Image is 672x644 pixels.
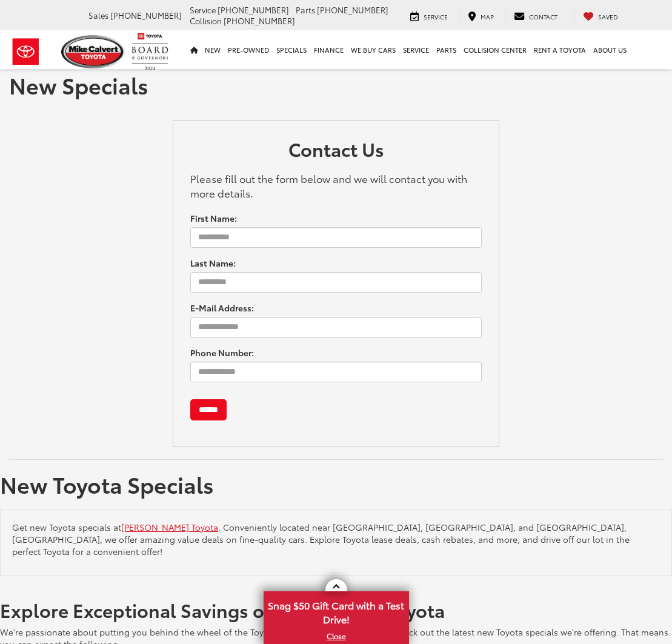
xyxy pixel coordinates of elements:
span: Saved [598,12,618,21]
a: Finance [310,30,347,69]
a: WE BUY CARS [347,30,399,69]
a: Service [399,30,433,69]
h1: New Specials [9,73,663,97]
a: Home [187,30,201,69]
span: Parts [296,4,315,15]
a: Contact [505,10,567,22]
img: Mike Calvert Toyota [61,35,125,68]
span: Contact [529,12,557,21]
a: Rent a Toyota [530,30,590,69]
a: Parts [433,30,460,69]
a: About Us [590,30,630,69]
label: Last Name: [190,257,236,269]
span: Snag $50 Gift Card with a Test Drive! [265,593,408,629]
span: Collision [190,15,222,26]
span: Service [424,12,448,21]
a: Map [459,10,503,22]
a: Collision Center [460,30,530,69]
span: Service [190,4,216,15]
label: First Name: [190,212,237,224]
span: Sales [88,10,108,21]
a: [PERSON_NAME] Toyota [121,521,218,533]
p: Please fill out the form below and we will contact you with more details. [190,171,482,200]
a: Specials [273,30,310,69]
label: E-Mail Address: [190,302,254,314]
p: Get new Toyota specials at . Conveniently located near [GEOGRAPHIC_DATA], [GEOGRAPHIC_DATA], and ... [12,521,660,557]
h2: Contact Us [190,139,482,165]
span: [PHONE_NUMBER] [317,4,388,15]
span: [PHONE_NUMBER] [218,4,289,15]
a: Pre-Owned [224,30,273,69]
span: [PHONE_NUMBER] [110,10,182,21]
label: Phone Number: [190,347,254,359]
span: [PHONE_NUMBER] [224,15,295,26]
a: New [201,30,224,69]
img: Toyota [3,32,48,71]
a: My Saved Vehicles [574,10,627,22]
a: Service [401,10,457,22]
span: Map [481,12,494,21]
